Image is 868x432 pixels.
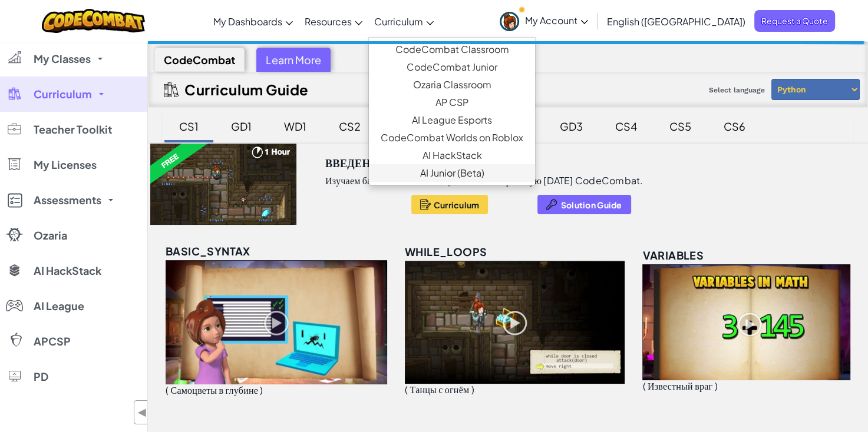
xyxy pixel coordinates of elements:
[325,154,488,172] h3: Введение в Информатику
[164,82,179,97] img: IconCurriculumGuide.svg
[405,383,408,396] span: (
[166,244,250,258] span: basic_syntax
[537,195,631,214] button: Solution Guide
[34,230,67,241] span: Ozaria
[184,81,309,98] h2: Curriculum Guide
[34,159,97,170] span: My Licenses
[642,248,704,262] span: variables
[434,200,480,210] span: Curriculum
[471,383,474,396] span: )
[369,111,535,129] a: AI League Esports
[561,200,622,210] span: Solution Guide
[603,112,649,140] div: CS4
[369,58,535,76] a: CodeCombat Junior
[369,76,535,94] a: Ozaria Classroom
[219,112,263,140] div: GD1
[405,245,487,258] span: while_loops
[34,124,112,135] span: Teacher Toolkit
[754,10,835,32] a: Request a Quote
[369,164,535,182] a: AI Junior (Beta)
[411,195,489,214] button: Curriculum
[405,261,625,384] img: while_loops_unlocked.png
[648,380,712,392] span: Известный враг
[712,112,757,140] div: CS6
[369,147,535,164] a: AI HackStack
[34,195,101,205] span: Assessments
[607,15,745,28] span: English ([GEOGRAPHIC_DATA])
[166,260,387,384] img: basic_syntax_unlocked.png
[369,41,535,58] a: CodeCombat Classroom
[325,175,643,187] p: Изучаем базовый синтаксис, циклы while и рабочую [DATE] CodeCombat.
[714,380,717,392] span: )
[368,5,440,37] a: Curriculum
[166,384,169,396] span: (
[42,9,145,33] img: CodeCombat logo
[213,15,282,28] span: My Dashboards
[260,384,263,396] span: )
[154,48,245,72] div: CodeCombat
[369,94,535,111] a: AP CSP
[525,14,588,26] span: My Account
[256,48,331,72] div: Learn More
[299,5,368,37] a: Resources
[500,12,519,31] img: avatar
[170,384,258,396] span: Самоцветы в глубине
[369,129,535,147] a: CodeCombat Worlds on Roblox
[704,81,770,99] span: Select language
[305,15,352,28] span: Resources
[272,112,318,140] div: WD1
[494,2,594,39] a: My Account
[327,112,372,140] div: CS2
[34,89,92,99] span: Curriculum
[548,112,595,140] div: GD3
[207,5,299,37] a: My Dashboards
[34,301,84,311] span: AI League
[137,404,147,421] span: ◀
[601,5,751,37] a: English ([GEOGRAPHIC_DATA])
[658,112,703,140] div: CS5
[642,264,850,380] img: variables_unlocked.png
[642,380,645,392] span: (
[34,265,101,276] span: AI HackStack
[34,54,91,64] span: My Classes
[374,15,423,28] span: Curriculum
[167,112,210,140] div: CS1
[410,383,469,396] span: Танцы с огнём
